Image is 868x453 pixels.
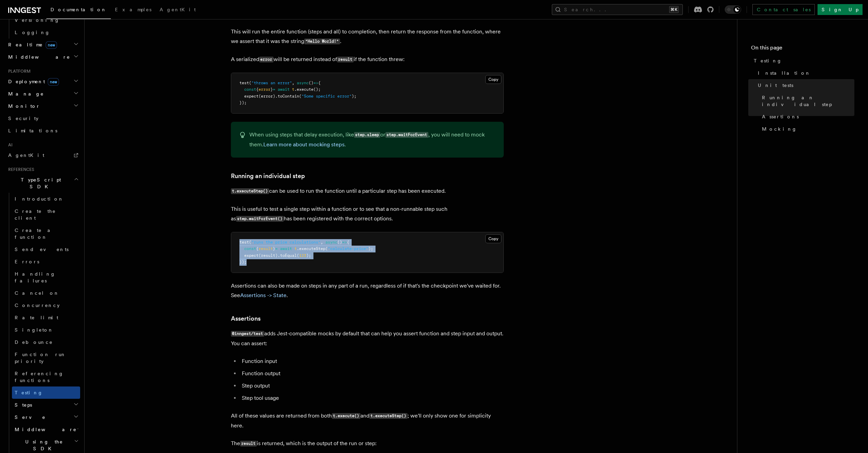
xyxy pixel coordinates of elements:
[12,243,80,255] a: Send events
[299,253,306,258] span: 123
[251,240,321,245] span: "runs the price calculations"
[321,240,323,245] span: ,
[301,94,352,99] span: "Some specific error"
[12,287,80,299] a: Cancel on
[12,426,77,433] span: Middleware
[15,247,69,252] span: Send events
[15,30,50,35] span: Logging
[280,246,292,251] span: await
[12,268,80,287] a: Handling failures
[249,130,496,149] p: When using steps that delay execution, like or , you will need to mock them. .
[299,94,301,99] span: (
[5,51,80,63] button: Middleware
[12,255,80,268] a: Errors
[278,87,290,92] span: await
[273,246,275,251] span: }
[759,91,854,111] a: Running an individual step
[5,125,80,137] a: Limitations
[5,69,31,74] span: Platform
[5,54,70,60] span: Middleware
[818,4,863,15] a: Sign Up
[231,204,504,224] p: This is useful to test a single step within a function or to see that a non-runnable step such as...
[12,411,80,423] button: Serve
[15,208,56,221] span: Create the client
[231,329,504,348] p: adds Jest-compatible mocks by default that can help you assert function and step input and output...
[46,2,111,19] a: Documentation
[15,228,55,240] span: Create a function
[297,81,309,85] span: async
[50,7,107,12] span: Documentation
[231,55,504,64] p: A serialized will be returned instead of if the function threw:
[8,128,57,133] span: Limitations
[270,87,273,92] span: }
[239,81,249,85] span: test
[318,81,321,85] span: {
[754,57,782,64] span: Testing
[12,224,80,243] a: Create a function
[15,303,60,308] span: Concurrency
[236,216,284,222] code: step.waitForEvent()
[313,87,321,92] span: ();
[12,401,32,408] span: Steps
[306,253,311,258] span: );
[385,132,428,138] code: step.waitForEvent
[313,81,318,85] span: =>
[347,240,349,245] span: {
[15,352,66,364] span: Function run priority
[8,152,44,158] span: AgentKit
[259,57,274,62] code: error
[48,78,59,86] span: new
[751,44,854,55] h4: On this page
[240,369,504,378] li: Function output
[231,171,305,181] a: Running an individual step
[12,438,74,452] span: Using the SDK
[669,6,679,13] kbd: ⌘K
[12,205,80,224] a: Create the client
[160,7,196,12] span: AgentKit
[244,87,256,92] span: const
[12,367,80,386] a: Referencing functions
[762,113,799,120] span: Assertions
[12,26,80,39] a: Logging
[259,87,270,92] span: error
[15,259,39,264] span: Errors
[292,87,294,92] span: t
[325,240,337,245] span: async
[325,246,328,251] span: (
[755,79,854,91] a: Unit tests
[294,87,313,92] span: .execute
[240,356,504,366] li: Function input
[231,439,504,449] p: The is returned, which is the output of the run or step:
[297,246,325,251] span: .executeStep
[352,94,356,99] span: );
[15,339,53,345] span: Debounce
[369,413,408,419] code: t.executeStep()
[5,112,80,125] a: Security
[759,123,854,135] a: Mocking
[5,75,80,88] button: Deploymentnew
[762,126,797,132] span: Mocking
[552,4,683,15] button: Search...⌘K
[239,240,249,245] span: test
[244,246,256,251] span: const
[12,14,80,26] a: Versioning
[12,299,80,311] a: Concurrency
[239,260,247,264] span: });
[752,4,815,15] a: Contact sales
[5,88,80,100] button: Manage
[342,240,347,245] span: =>
[5,167,34,172] span: References
[15,290,59,296] span: Cancel on
[239,100,247,105] span: });
[328,246,368,251] span: "calculate-price"
[759,111,854,123] a: Assertions
[5,90,44,97] span: Manage
[240,292,286,298] a: Assertions -> State
[725,5,741,14] button: Toggle dark mode
[5,39,80,51] button: Realtimenew
[12,386,80,399] a: Testing
[231,27,504,46] p: This will run the entire function (steps and all) to completion, then return the response from th...
[256,246,259,251] span: {
[294,246,297,251] span: t
[5,174,80,193] button: TypeScript SDK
